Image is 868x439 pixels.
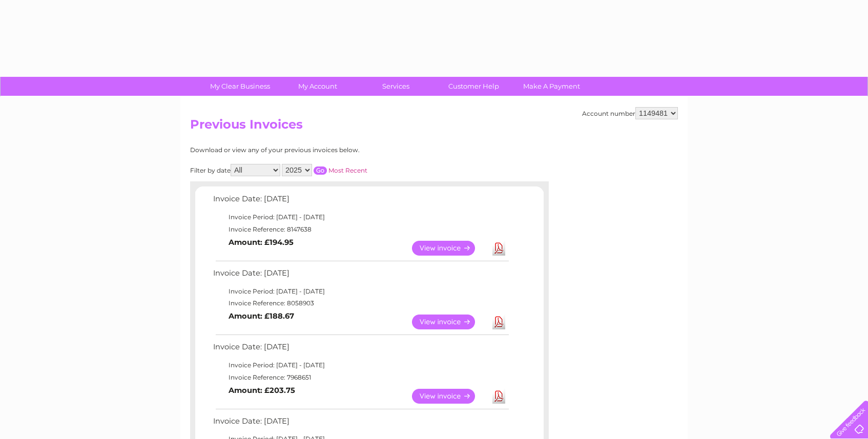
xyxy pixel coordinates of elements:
[276,77,360,96] a: My Account
[211,359,510,371] td: Invoice Period: [DATE] - [DATE]
[229,386,295,395] b: Amount: £203.75
[492,389,505,404] a: Download
[211,285,510,298] td: Invoice Period: [DATE] - [DATE]
[190,164,459,176] div: Filter by date
[509,77,594,96] a: Make A Payment
[229,311,294,321] b: Amount: £188.67
[229,238,294,247] b: Amount: £194.95
[190,147,459,154] div: Download or view any of your previous invoices below.
[328,166,367,174] a: Most Recent
[211,211,510,223] td: Invoice Period: [DATE] - [DATE]
[211,414,510,433] td: Invoice Date: [DATE]
[211,223,510,236] td: Invoice Reference: 8147638
[198,77,282,96] a: My Clear Business
[190,117,678,137] h2: Previous Invoices
[492,315,505,329] a: Download
[412,315,487,329] a: View
[211,192,510,211] td: Invoice Date: [DATE]
[211,266,510,285] td: Invoice Date: [DATE]
[412,241,487,256] a: View
[582,107,678,119] div: Account number
[431,77,516,96] a: Customer Help
[211,297,510,309] td: Invoice Reference: 8058903
[354,77,438,96] a: Services
[211,340,510,359] td: Invoice Date: [DATE]
[412,389,487,404] a: View
[211,371,510,384] td: Invoice Reference: 7968651
[492,241,505,256] a: Download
